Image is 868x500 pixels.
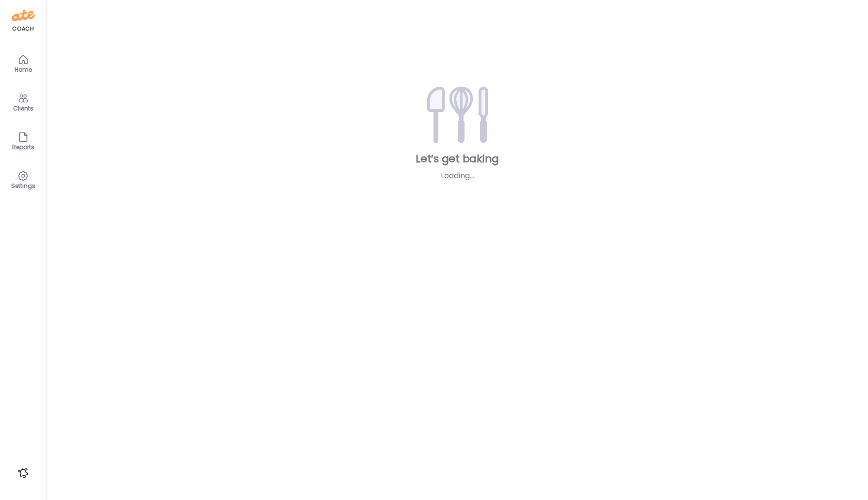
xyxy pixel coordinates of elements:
[62,152,852,166] div: Let’s get baking
[6,66,41,73] div: Home
[390,170,525,182] div: Loading...
[6,144,41,150] div: Reports
[6,105,41,111] div: Clients
[12,8,35,23] img: ate
[6,183,41,189] div: Settings
[12,25,34,33] div: coach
